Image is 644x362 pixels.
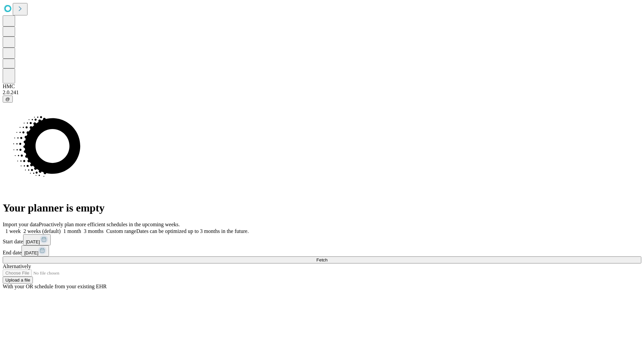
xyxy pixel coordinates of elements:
[39,222,180,227] span: Proactively plan more efficient schedules in the upcoming weeks.
[3,263,31,269] span: Alternatively
[26,239,40,244] span: [DATE]
[3,245,641,256] div: End date
[3,234,641,245] div: Start date
[5,97,10,102] span: @
[3,256,641,263] button: Fetch
[106,228,136,234] span: Custom range
[5,228,21,234] span: 1 week
[3,284,107,289] span: With your OR schedule from your existing EHR
[3,83,641,89] div: HMC
[63,228,81,234] span: 1 month
[3,96,13,103] button: @
[3,277,33,284] button: Upload a file
[84,228,104,234] span: 3 months
[3,202,641,214] h1: Your planner is empty
[23,228,61,234] span: 2 weeks (default)
[24,250,38,255] span: [DATE]
[316,257,327,262] span: Fetch
[3,222,39,227] span: Import your data
[23,234,51,245] button: [DATE]
[136,228,249,234] span: Dates can be optimized up to 3 months in the future.
[3,89,641,96] div: 2.0.241
[21,245,49,256] button: [DATE]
